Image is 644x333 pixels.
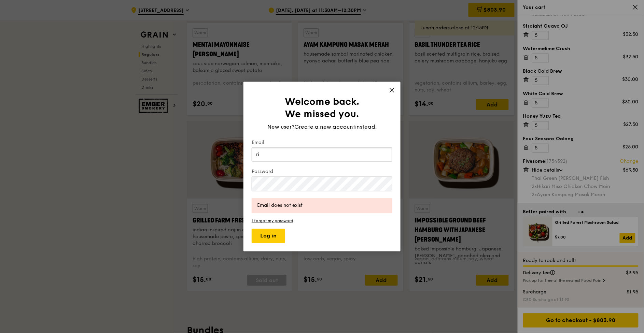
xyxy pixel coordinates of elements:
span: Create a new account [294,123,355,131]
label: Email [252,139,392,146]
a: I forgot my password [252,218,392,223]
label: Password [252,169,392,175]
span: instead. [355,124,377,130]
h1: Welcome back. We missed you. [252,96,392,120]
div: Email does not exist [257,202,387,209]
span: New user? [267,124,294,130]
button: Log in [252,229,285,243]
